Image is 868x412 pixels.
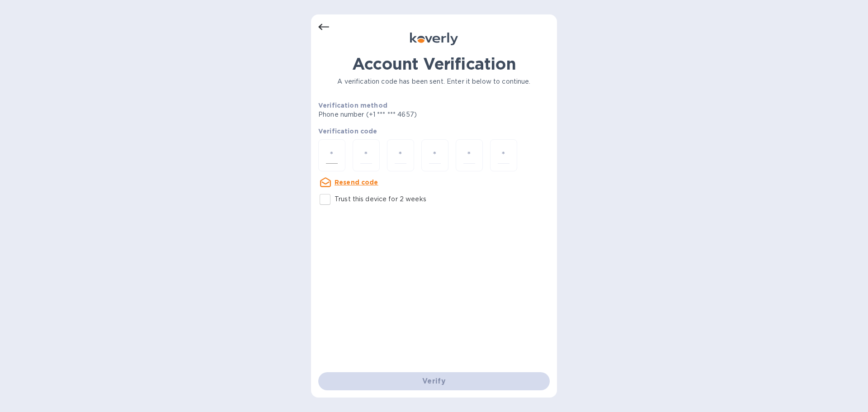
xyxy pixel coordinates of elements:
p: A verification code has been sent. Enter it below to continue. [318,77,550,86]
p: Verification code [318,127,550,136]
p: Trust this device for 2 weeks [335,194,426,204]
p: Phone number (+1 *** *** 4657) [318,110,486,119]
u: Resend code [335,179,378,186]
h1: Account Verification [318,54,550,73]
b: Verification method [318,102,387,109]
